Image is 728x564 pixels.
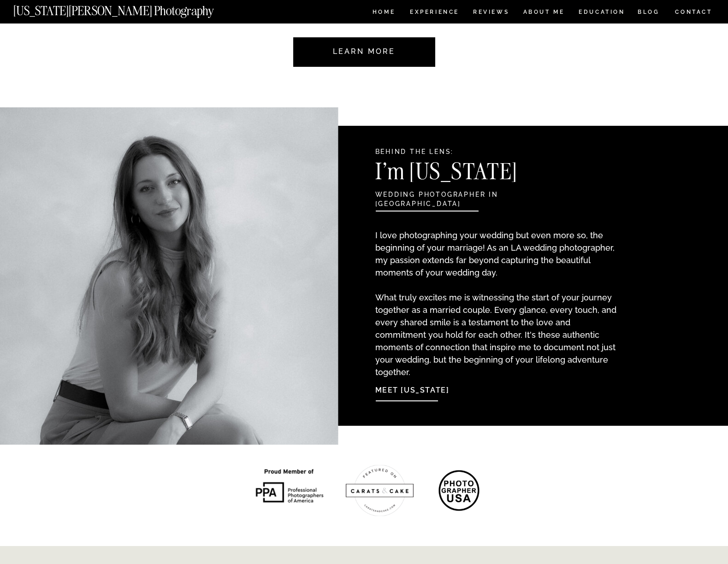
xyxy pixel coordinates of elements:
h3: I'm [US_STATE] [375,160,576,188]
p: I love photographing your wedding but even more so, the beginning of your marriage! As an LA wedd... [375,229,619,360]
a: Experience [410,9,458,17]
a: CONTACT [675,7,713,17]
a: Learn more [321,37,408,67]
a: BLOG [638,9,660,17]
h2: Behind the Lens: [375,147,571,158]
a: HOME [371,9,397,17]
a: REVIEWS [473,9,508,17]
a: Meet [US_STATE] [375,378,475,398]
a: EDUCATION [578,9,626,17]
h2: wedding photographer in [GEOGRAPHIC_DATA] [375,190,571,200]
a: ABOUT ME [523,9,565,17]
a: [US_STATE][PERSON_NAME] Photography [13,5,245,12]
